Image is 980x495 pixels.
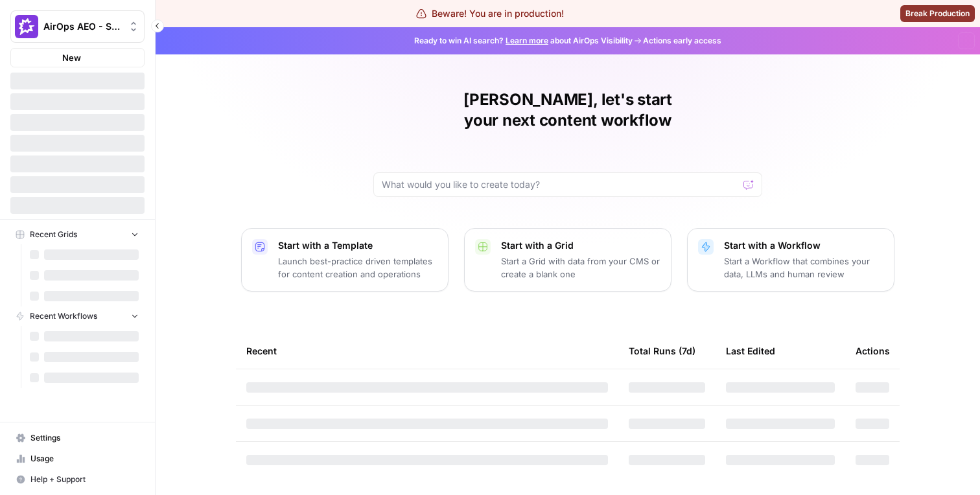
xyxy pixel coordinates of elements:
div: Last Edited [726,333,775,369]
div: Total Runs (7d) [629,333,695,369]
div: Recent [246,333,608,369]
button: Help + Support [10,469,145,490]
p: Start with a Grid [501,239,660,252]
p: Start with a Workflow [724,239,883,252]
p: Start a Workflow that combines your data, LLMs and human review [724,255,883,281]
p: Start with a Template [278,239,437,252]
span: Usage [30,453,139,465]
span: AirOps AEO - Single Brand (Gong) [43,20,122,33]
button: Start with a TemplateLaunch best-practice driven templates for content creation and operations [241,228,449,292]
span: Recent Workflows [30,310,97,322]
button: Break Production [900,5,975,22]
div: Actions [856,333,890,369]
a: Settings [10,428,145,448]
span: Settings [30,432,139,444]
button: Start with a WorkflowStart a Workflow that combines your data, LLMs and human review [687,228,894,292]
span: New [62,51,81,64]
span: Ready to win AI search? about AirOps Visibility [414,35,633,47]
span: Break Production [905,8,970,19]
p: Launch best-practice driven templates for content creation and operations [278,255,437,281]
a: Learn more [506,36,548,45]
p: Start a Grid with data from your CMS or create a blank one [501,255,660,281]
input: What would you like to create today? [382,178,738,191]
span: Help + Support [30,474,139,485]
button: New [10,48,145,67]
button: Recent Grids [10,225,145,244]
img: AirOps AEO - Single Brand (Gong) Logo [15,15,38,38]
button: Recent Workflows [10,306,145,326]
span: Recent Grids [30,229,77,240]
a: Usage [10,448,145,469]
div: Beware! You are in production! [416,7,564,20]
h1: [PERSON_NAME], let's start your next content workflow [373,89,762,131]
span: Actions early access [643,35,721,47]
button: Start with a GridStart a Grid with data from your CMS or create a blank one [464,228,671,292]
button: Workspace: AirOps AEO - Single Brand (Gong) [10,10,145,43]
